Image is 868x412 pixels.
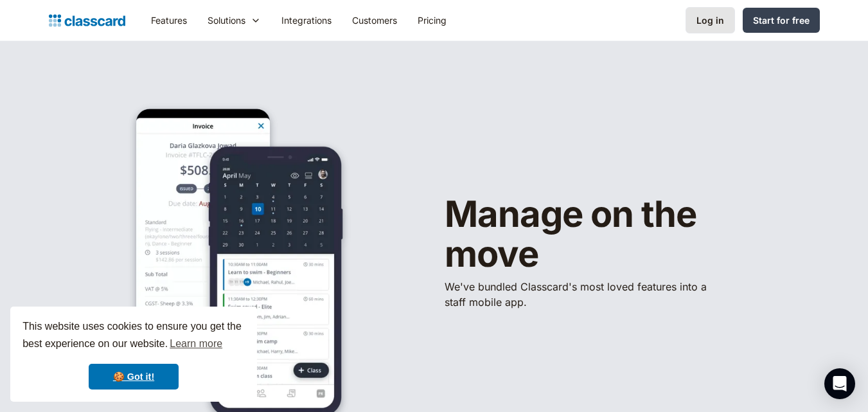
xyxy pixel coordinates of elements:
div: Start for free [753,13,810,27]
a: Pricing [407,6,457,35]
a: Start for free [743,8,820,33]
div: Log in [696,13,724,27]
a: Integrations [271,6,342,35]
h1: Manage on the move [445,195,779,274]
div: Open Intercom Messenger [824,368,855,399]
a: Features [141,6,197,35]
a: dismiss cookie message [89,364,179,390]
a: Log in [686,7,735,33]
div: Solutions [208,13,245,27]
div: Solutions [197,6,271,35]
a: learn more about cookies [168,334,224,354]
span: This website uses cookies to ensure you get the best experience on our website. [22,319,245,354]
div: cookieconsent [10,307,257,402]
p: We've bundled ​Classcard's most loved features into a staff mobile app. [445,279,714,310]
a: Logo [49,12,125,30]
a: Customers [342,6,407,35]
